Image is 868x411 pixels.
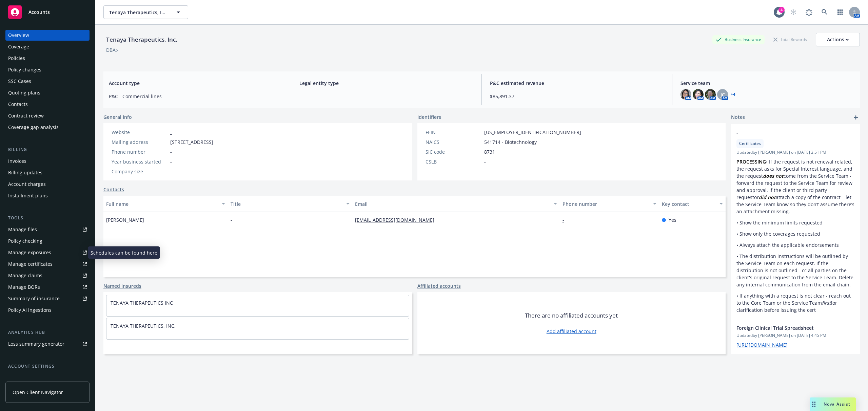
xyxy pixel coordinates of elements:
[231,200,342,208] div: Title
[8,339,64,349] div: Loss summary generator
[5,236,90,246] a: Policy checking
[8,270,42,281] div: Manage claims
[8,110,44,121] div: Contract review
[112,158,167,165] div: Year business started
[484,158,486,165] span: -
[170,129,172,135] a: -
[299,80,473,87] span: Legal entity type
[109,93,283,100] span: P&C - Commercial lines
[8,224,37,235] div: Manage files
[736,332,854,339] span: Updated by [PERSON_NAME] on [DATE] 4:45 PM
[5,293,90,304] a: Summary of insurance
[5,110,90,121] a: Contract review
[490,80,664,87] span: P&C estimated revenue
[5,305,90,316] a: Policy AI ingestions
[112,129,167,136] div: Website
[731,113,745,122] span: Notes
[770,35,810,44] div: Total Rewards
[8,372,37,383] div: Service team
[736,292,854,313] p: • If anything with a request is not clear - reach out to the Core Team or the Service Team for cl...
[736,253,854,288] p: • The distribution instructions will be outlined by the Service Team on each request. If the dist...
[739,140,761,147] span: Certificates
[563,200,649,208] div: Phone number
[352,196,560,212] button: Email
[106,200,218,208] div: Full name
[5,41,90,52] a: Coverage
[13,389,63,396] span: Open Client Navigator
[5,167,90,178] a: Billing updates
[5,339,90,349] a: Loss summary generator
[816,33,860,46] button: Actions
[8,99,28,110] div: Contacts
[8,76,31,87] div: SSC Cases
[802,5,816,19] a: Report a Bug
[8,53,25,64] div: Policies
[299,93,473,100] span: -
[8,282,40,293] div: Manage BORs
[8,87,40,98] div: Quoting plans
[5,363,90,370] div: Account settings
[8,64,41,75] div: Policy changes
[712,35,765,44] div: Business Insurance
[111,300,173,306] a: TENAYA THERAPEUTICS INC
[170,138,213,146] span: [STREET_ADDRESS]
[28,9,50,15] span: Accounts
[560,196,659,212] button: Phone number
[5,156,90,167] a: Invoices
[103,196,228,212] button: Full name
[5,76,90,87] a: SSC Cases
[426,148,481,155] div: SIC code
[5,53,90,64] a: Policies
[827,33,849,46] div: Actions
[5,122,90,133] a: Coverage gap analysis
[8,41,29,52] div: Coverage
[778,7,785,13] div: 4
[484,148,495,155] span: 8731
[228,196,352,212] button: Title
[112,168,167,175] div: Company size
[736,130,837,137] span: -
[8,156,26,167] div: Invoices
[484,129,581,136] span: [US_EMPLOYER_IDENTIFICATION_NUMBER]
[818,5,831,19] a: Search
[5,146,90,153] div: Billing
[8,122,59,133] div: Coverage gap analysis
[659,196,726,212] button: Key contact
[736,158,854,215] p: • If the request is not renewal related, the request asks for Special Interest language, and the ...
[731,319,860,354] div: Foreign Clinical Trial SpreadsheetUpdatedby [PERSON_NAME] on [DATE] 4:45 PM[URL][DOMAIN_NAME]
[484,138,537,146] span: 541714 - Biotechnology
[5,87,90,98] a: Quoting plans
[106,216,144,223] span: [PERSON_NAME]
[8,167,42,178] div: Billing updates
[5,270,90,281] a: Manage claims
[8,30,29,41] div: Overview
[736,230,854,237] p: • Show only the coverages requested
[680,80,854,87] span: Service team
[170,158,172,165] span: -
[170,168,172,175] span: -
[662,200,715,208] div: Key contact
[525,311,618,320] span: There are no affiliated accounts yet
[5,215,90,221] div: Tools
[5,179,90,190] a: Account charges
[112,138,167,146] div: Mailing address
[693,89,704,100] img: photo
[103,5,188,19] button: Tenaya Therapeutics, Inc.
[736,241,854,248] p: • Always attach the applicable endorsements
[426,158,481,165] div: CSLB
[8,305,52,316] div: Policy AI ingestions
[417,113,441,121] span: Identifiers
[5,30,90,41] a: Overview
[103,186,124,193] a: Contacts
[8,236,42,246] div: Policy checking
[810,397,818,411] div: Drag to move
[103,282,141,289] a: Named insureds
[759,194,776,200] em: did not
[490,93,664,100] span: $85,891.37
[8,190,48,201] div: Installment plans
[736,149,854,155] span: Updated by [PERSON_NAME] on [DATE] 3:51 PM
[563,217,570,223] a: -
[5,247,90,258] a: Manage exposures
[103,113,132,121] span: General info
